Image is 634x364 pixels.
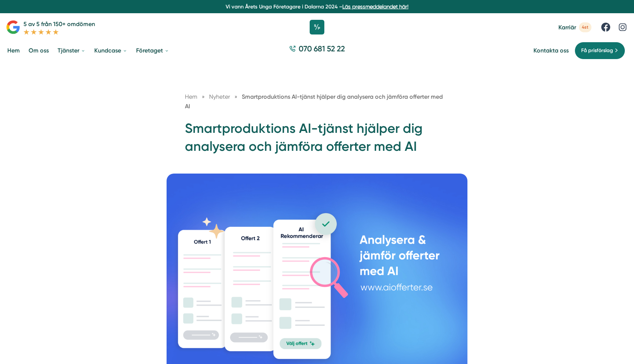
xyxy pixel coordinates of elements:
a: Smartproduktions AI-tjänst hjälper dig analysera och jämföra offerter med AI [185,93,443,109]
a: Hem [6,41,21,60]
a: Läs pressmeddelandet här! [342,4,408,10]
a: 070 681 52 22 [286,43,348,58]
h1: Smartproduktions AI-tjänst hjälper dig analysera och jämföra offerter med AI [185,120,449,161]
span: Få prisförslag [581,47,613,55]
span: 070 681 52 22 [299,43,345,54]
a: Tjänster [56,41,87,60]
span: Nyheter [209,93,230,100]
a: Få prisförslag [575,42,625,59]
p: Vi vann Årets Unga Företagare i Dalarna 2024 – [3,3,631,10]
p: 5 av 5 från 150+ omdömen [23,19,95,29]
a: Hem [185,93,197,100]
a: Om oss [27,41,50,60]
span: Karriär [558,24,576,31]
nav: Breadcrumb [185,92,449,111]
a: Karriär 4st [558,22,591,32]
a: Kontakta oss [533,47,569,54]
span: » [202,92,205,101]
a: Nyheter [209,93,232,100]
span: » [234,92,237,101]
a: Kundcase [93,41,129,60]
span: 4st [579,22,591,32]
a: Företaget [135,41,171,60]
